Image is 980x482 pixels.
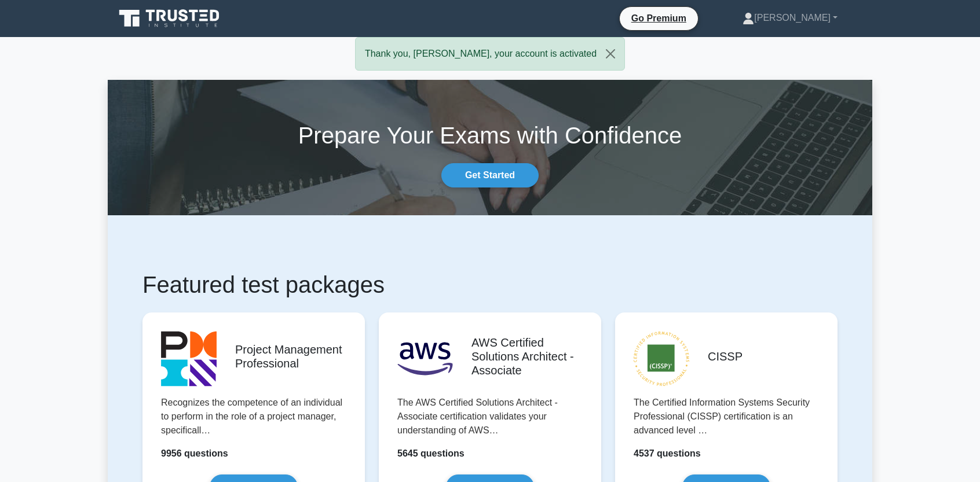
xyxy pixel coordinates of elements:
[624,11,693,25] a: Go Premium
[108,122,872,149] h1: Prepare Your Exams with Confidence
[142,271,838,299] h1: Featured test packages
[355,37,625,71] div: Thank you, [PERSON_NAME], your account is activated
[597,38,624,70] button: Close
[441,163,539,187] a: Get Started
[715,6,865,30] a: [PERSON_NAME]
